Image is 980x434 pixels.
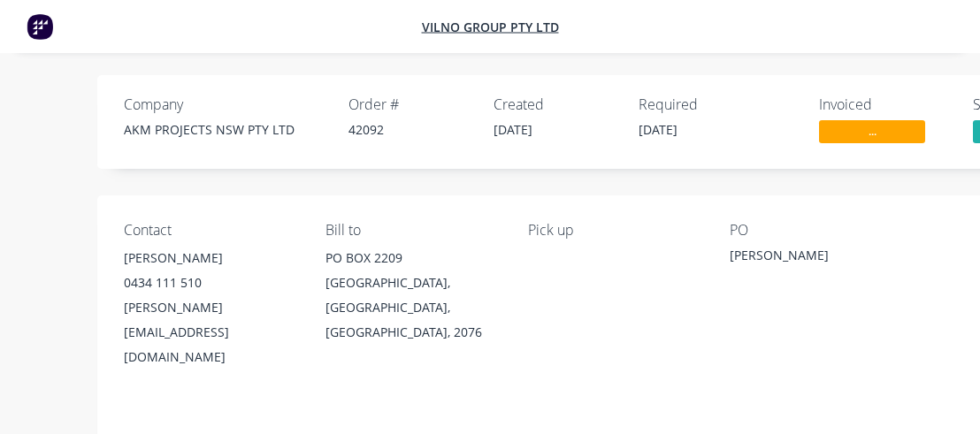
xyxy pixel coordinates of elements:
div: [GEOGRAPHIC_DATA], [GEOGRAPHIC_DATA], [GEOGRAPHIC_DATA], 2076 [325,270,499,345]
span: ... [819,120,925,142]
div: Order # [348,96,472,113]
a: Vilno Group Pty Ltd [422,19,559,35]
div: Created [494,96,617,113]
div: [PERSON_NAME] [730,246,903,270]
div: PO BOX 2209 [325,246,499,270]
div: Required [639,96,762,113]
img: Factory [27,13,53,40]
div: 42092 [348,120,472,139]
div: 0434 111 510 [124,270,297,295]
span: [DATE] [494,121,532,138]
span: [DATE] [639,121,678,138]
div: Company [124,96,327,113]
div: PO [730,222,903,239]
div: Contact [124,222,297,239]
div: Pick up [528,222,701,239]
div: [PERSON_NAME]0434 111 510[PERSON_NAME][EMAIL_ADDRESS][DOMAIN_NAME] [124,246,297,369]
div: [PERSON_NAME] [124,246,297,270]
div: PO BOX 2209[GEOGRAPHIC_DATA], [GEOGRAPHIC_DATA], [GEOGRAPHIC_DATA], 2076 [325,246,499,345]
div: AKM PROJECTS NSW PTY LTD [124,120,327,139]
div: [PERSON_NAME][EMAIL_ADDRESS][DOMAIN_NAME] [124,295,297,369]
div: Bill to [325,222,499,239]
div: Invoiced [819,96,952,113]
